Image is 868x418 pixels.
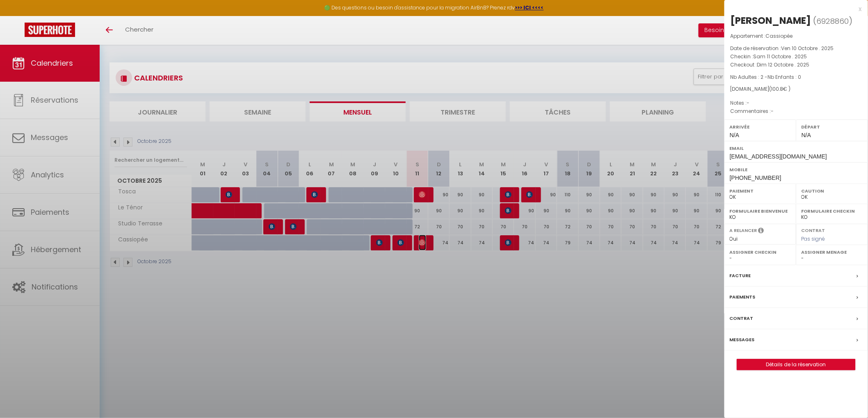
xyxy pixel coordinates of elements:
span: [PHONE_NUMBER] [730,175,781,181]
p: Date de réservation : [731,44,862,53]
label: Caution [802,187,863,195]
label: Email [730,144,863,152]
div: [PERSON_NAME] [731,14,811,27]
label: Paiements [730,293,756,301]
div: x [724,4,862,14]
span: 100.8 [772,85,783,92]
span: Dim 12 Octobre . 2025 [757,61,810,68]
label: Facture [730,271,751,280]
a: Détails de la réservation [737,359,855,370]
span: N/A [730,132,739,138]
label: Messages [730,335,755,344]
span: Cassiopée [766,32,793,39]
div: [DOMAIN_NAME] [731,85,862,93]
label: Contrat [802,227,825,232]
span: Ven 10 Octobre . 2025 [781,45,834,52]
label: Arrivée [730,123,791,131]
p: Checkin : [731,53,862,61]
span: [EMAIL_ADDRESS][DOMAIN_NAME] [730,153,827,160]
label: Contrat [730,314,754,323]
span: ( ) [813,15,853,27]
label: Mobile [730,165,863,174]
label: Départ [802,123,863,131]
label: Assigner Checkin [730,248,791,256]
i: Sélectionner OUI si vous souhaiter envoyer les séquences de messages post-checkout [758,227,764,236]
p: Commentaires : [731,107,862,115]
button: Détails de la réservation [737,359,856,370]
label: Paiement [730,187,791,195]
span: - [771,108,774,115]
label: Formulaire Bienvenue [730,207,791,215]
label: Formulaire Checkin [802,207,863,215]
span: Nb Adultes : 2 - [731,73,802,80]
label: Assigner Menage [802,248,863,256]
p: Appartement : [731,32,862,40]
span: Nb Enfants : 0 [768,73,802,80]
label: A relancer [730,227,757,234]
p: Notes : [731,99,862,107]
p: Checkout : [731,61,862,69]
span: Sam 11 Octobre . 2025 [754,53,807,60]
span: 6928860 [817,16,849,26]
span: Pas signé [802,235,825,242]
span: N/A [802,132,811,138]
span: - [747,99,750,106]
span: ( € ) [770,85,791,92]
